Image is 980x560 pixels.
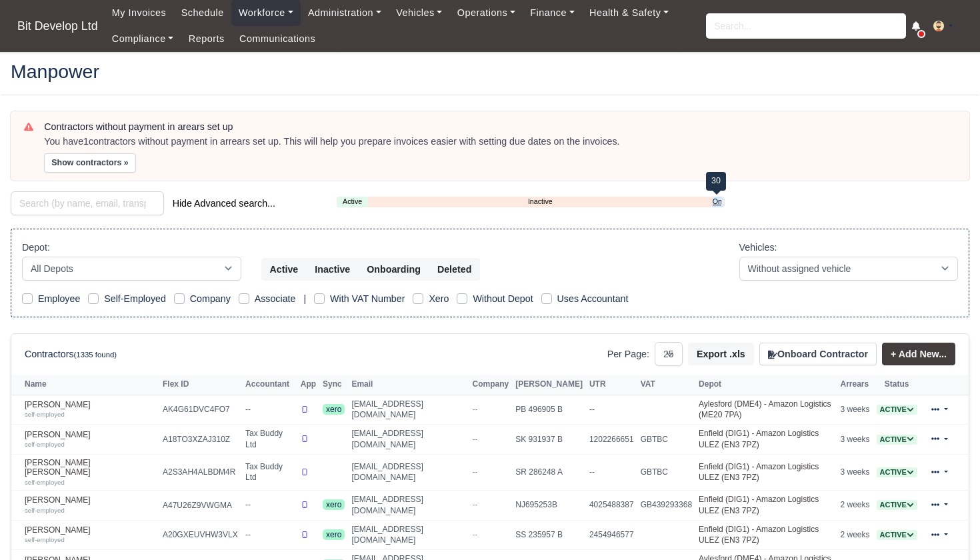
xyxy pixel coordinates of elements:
[429,258,480,281] button: Deleted
[11,13,105,39] span: Bit Develop Ltd
[837,454,873,490] td: 3 weeks
[348,395,469,425] td: [EMAIL_ADDRESS][DOMAIN_NAME]
[348,454,469,490] td: [EMAIL_ADDRESS][DOMAIN_NAME]
[586,454,637,490] td: --
[348,520,469,550] td: [EMAIL_ADDRESS][DOMAIN_NAME]
[473,500,478,509] span: --
[429,291,449,307] label: Xero
[44,153,136,173] button: Show contractors »
[38,291,80,307] label: Employee
[358,258,429,281] button: Onboarding
[706,13,906,39] input: Search...
[1,51,979,95] div: Manpower
[759,343,877,365] button: Onboard Contractor
[181,26,232,52] a: Reports
[11,62,969,81] h2: Manpower
[877,435,917,445] span: Active
[323,529,345,540] span: xero
[159,490,242,520] td: A47U26Z9VWGMA
[306,258,359,281] button: Inactive
[586,425,637,455] td: 1202266651
[473,405,478,414] span: --
[699,525,819,545] a: Enfield (DIG1) - Amazon Logistics ULEZ (EN3 7PZ)
[877,467,917,477] span: Active
[877,467,917,477] a: Active
[706,172,726,191] div: 30
[348,490,469,520] td: [EMAIL_ADDRESS][DOMAIN_NAME]
[11,13,105,39] a: Bit Develop Ltd
[877,435,917,444] a: Active
[159,454,242,490] td: A2S3AH4ALBDM4R
[739,240,777,255] label: Vehicles:
[877,500,917,509] a: Active
[297,375,319,395] th: App
[25,479,65,486] small: self-employed
[473,467,478,477] span: --
[337,196,368,207] a: Active
[44,121,956,133] h6: Contractors without payment in arears set up
[105,26,181,52] a: Compliance
[586,395,637,425] td: --
[512,490,586,520] td: NJ695253B
[323,404,345,415] span: xero
[512,425,586,455] td: SK 931937 B
[877,530,917,540] span: Active
[837,375,873,395] th: Arrears
[512,520,586,550] td: SS 235957 B
[877,343,955,365] div: + Add New...
[159,375,242,395] th: Flex ID
[586,520,637,550] td: 2454946577
[473,291,533,307] label: Without Depot
[25,430,156,449] a: [PERSON_NAME] self-employed
[512,454,586,490] td: SR 286248 A
[159,425,242,455] td: A18TO3XZAJ310Z
[557,291,629,307] label: Uses Accountant
[74,351,117,359] small: (1335 found)
[159,520,242,550] td: A20GXEUVHW3VLX
[473,435,478,444] span: --
[699,462,819,483] a: Enfield (DIG1) - Amazon Logistics ULEZ (EN3 7PZ)
[512,375,586,395] th: [PERSON_NAME]
[25,495,156,515] a: [PERSON_NAME] self-employed
[473,530,478,539] span: --
[164,192,284,215] button: Hide Advanced search...
[25,349,117,360] h6: Contractors
[873,375,921,395] th: Status
[323,499,345,510] span: xero
[11,375,159,395] th: Name
[913,496,980,560] iframe: Chat Widget
[586,375,637,395] th: UTR
[837,490,873,520] td: 2 weeks
[242,395,297,425] td: --
[637,375,695,395] th: VAT
[837,425,873,455] td: 3 weeks
[44,135,956,149] div: You have contractors without payment in arrears set up. This will help you prepare invoices easie...
[190,291,231,307] label: Company
[699,429,819,449] a: Enfield (DIG1) - Amazon Logistics ULEZ (EN3 7PZ)
[607,347,649,362] label: Per Page:
[877,405,917,414] a: Active
[25,536,65,543] small: self-employed
[688,343,754,365] button: Export .xls
[83,136,89,147] strong: 1
[25,458,156,487] a: [PERSON_NAME] [PERSON_NAME] self-employed
[104,291,166,307] label: Self-Employed
[512,395,586,425] td: PB 496905 B
[242,375,297,395] th: Accountant
[25,400,156,419] a: [PERSON_NAME] self-employed
[586,490,637,520] td: 4025488387
[837,520,873,550] td: 2 weeks
[469,375,513,395] th: Company
[25,507,65,514] small: self-employed
[330,291,405,307] label: With VAT Number
[242,454,297,490] td: Tax Buddy Ltd
[348,425,469,455] td: [EMAIL_ADDRESS][DOMAIN_NAME]
[699,495,819,515] a: Enfield (DIG1) - Amazon Logistics ULEZ (EN3 7PZ)
[637,490,695,520] td: GB439293368
[242,490,297,520] td: --
[713,196,721,207] a: Onboarding
[877,530,917,539] a: Active
[22,240,50,255] label: Depot:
